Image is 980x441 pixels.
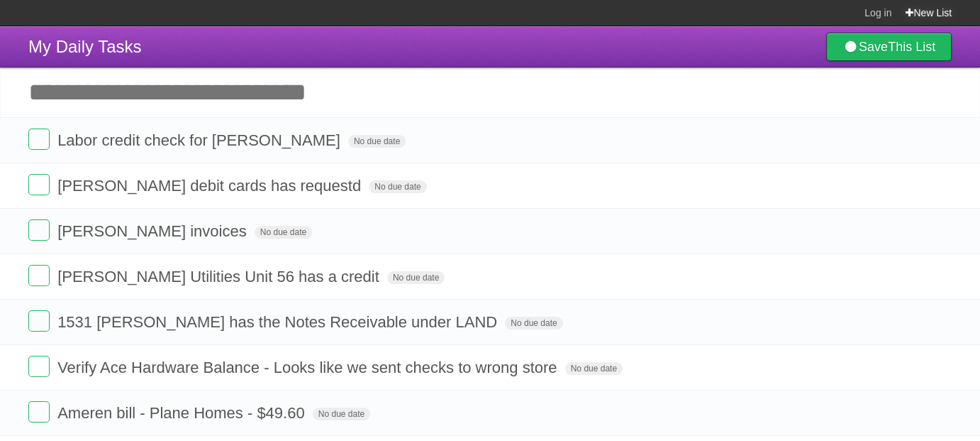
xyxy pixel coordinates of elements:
[28,310,50,332] label: Done
[28,129,50,150] label: Done
[57,222,250,240] span: [PERSON_NAME] invoices
[28,174,50,195] label: Done
[826,33,952,61] a: SaveThis List
[57,177,364,195] span: [PERSON_NAME] debit cards has requestd
[255,226,312,239] span: No due date
[505,317,562,330] span: No due date
[28,265,50,286] label: Done
[57,131,344,149] span: Labor credit check for [PERSON_NAME]
[57,404,308,422] span: Ameren bill - Plane Homes - $49.60
[369,180,426,193] span: No due date
[28,401,50,423] label: Done
[313,408,370,420] span: No due date
[57,268,383,285] span: [PERSON_NAME] Utilities Unit 56 has a credit
[888,40,935,54] b: This List
[57,359,560,376] span: Verify Ace Hardware Balance - Looks like we sent checks to wrong store
[57,313,501,331] span: 1531 [PERSON_NAME] has the Notes Receivable under LAND
[387,271,445,284] span: No due date
[28,37,142,56] span: My Daily Tasks
[28,356,50,377] label: Done
[348,135,406,148] span: No due date
[565,362,623,375] span: No due date
[28,219,50,241] label: Done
